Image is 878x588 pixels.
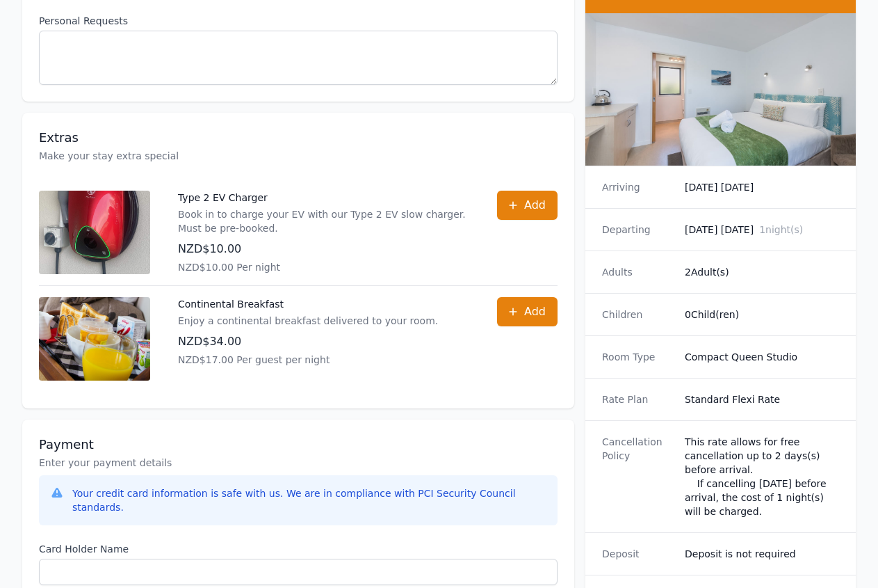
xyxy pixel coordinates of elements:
span: Add [524,197,546,214]
dd: Compact Queen Studio [685,350,839,364]
img: Compact Queen Studio [585,13,856,166]
p: Continental Breakfast [178,297,438,311]
button: Add [497,191,558,220]
dt: Children [602,308,674,321]
p: NZD$17.00 Per guest per night [178,353,438,367]
button: Add [497,297,558,326]
dd: [DATE] [DATE] [685,223,839,237]
p: Enter your payment details [39,456,558,470]
p: Enjoy a continental breakfast delivered to your room. [178,314,438,328]
dt: Arriving [602,180,674,194]
p: NZD$10.00 Per night [178,260,469,274]
h3: Payment [39,436,558,453]
label: Personal Requests [39,14,558,28]
h3: Extras [39,129,558,146]
dd: Deposit is not required [685,547,839,561]
dt: Departing [602,223,674,237]
p: Type 2 EV Charger [178,191,469,205]
p: NZD$10.00 [178,241,469,257]
p: Book in to charge your EV with our Type 2 EV slow charger. Must be pre-booked. [178,207,469,235]
dd: Standard Flexi Rate [685,392,839,406]
div: This rate allows for free cancellation up to 2 days(s) before arrival. If cancelling [DATE] befor... [685,435,839,518]
label: Card Holder Name [39,542,558,556]
dt: Room Type [602,350,674,364]
dd: 0 Child(ren) [685,308,839,321]
span: 1 night(s) [759,224,803,235]
p: Make your stay extra special [39,149,558,163]
div: Your credit card information is safe with us. We are in compliance with PCI Security Council stan... [72,486,546,514]
dd: 2 Adult(s) [685,265,839,279]
dt: Rate Plan [602,392,674,406]
span: Add [524,303,546,320]
dt: Cancellation Policy [602,435,674,518]
img: Type 2 EV Charger [39,191,150,274]
p: NZD$34.00 [178,333,438,350]
dt: Deposit [602,547,674,561]
dd: [DATE] [DATE] [685,180,839,194]
img: Continental Breakfast [39,297,150,381]
dt: Adults [602,265,674,279]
